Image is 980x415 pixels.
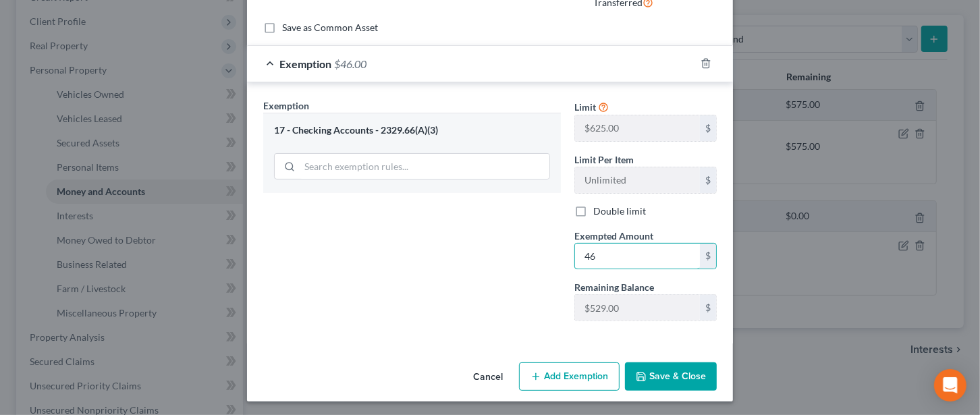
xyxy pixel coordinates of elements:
[575,167,700,193] input: --
[575,115,700,141] input: --
[934,369,967,402] div: Open Intercom Messenger
[700,244,716,269] div: $
[279,57,331,70] span: Exemption
[462,364,514,391] button: Cancel
[593,204,646,218] label: Double limit
[574,230,653,242] span: Exempted Amount
[574,101,596,113] span: Limit
[274,124,550,137] div: 17 - Checking Accounts - 2329.66(A)(3)
[700,115,716,141] div: $
[575,244,700,269] input: 0.00
[519,362,620,391] button: Add Exemption
[334,57,366,70] span: $46.00
[700,295,716,321] div: $
[625,362,717,391] button: Save & Close
[574,153,634,167] label: Limit Per Item
[300,154,549,179] input: Search exemption rules...
[700,167,716,193] div: $
[575,295,700,321] input: --
[263,100,309,111] span: Exemption
[574,280,654,294] label: Remaining Balance
[282,21,378,34] label: Save as Common Asset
